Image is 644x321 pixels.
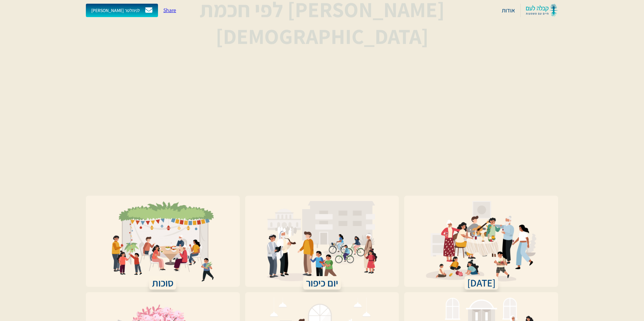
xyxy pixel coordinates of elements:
h2: [DATE] [465,276,498,290]
a: [PERSON_NAME] לניוזלטר [86,4,158,17]
div: אודות [502,6,515,15]
h2: סוכות [149,276,176,290]
h2: יום כיפור [303,276,341,290]
a: [DATE] [404,196,558,287]
a: Share [163,7,176,14]
a: אודות [499,4,518,17]
img: kabbalah-laam-logo-colored-transparent [526,4,558,17]
a: יום כיפור [245,196,399,287]
a: סוכות [86,196,240,287]
div: [PERSON_NAME] לניוזלטר [91,7,140,13]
